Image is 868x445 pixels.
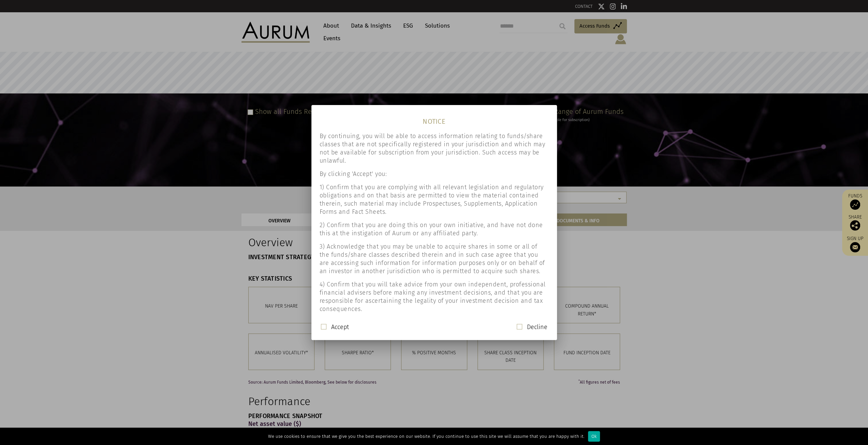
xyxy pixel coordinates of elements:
[527,323,547,331] label: Decline
[320,170,549,178] p: By clicking 'Accept' you:
[845,193,865,210] a: Funds
[311,110,557,127] h1: NOTICE
[845,215,865,231] div: Share
[850,220,860,231] img: Share this post
[845,236,865,252] a: Sign up
[320,280,549,313] p: 4) Confirm that you will take advice from your own independent, professional financial advisers b...
[850,199,860,210] img: Access Funds
[588,431,600,442] div: Ok
[320,132,549,165] p: By continuing, you will be able to access information relating to funds/share classes that are no...
[320,183,549,216] p: 1) Confirm that you are complying with all relevant legislation and regulatory obligations and on...
[331,323,349,331] label: Accept
[320,221,549,237] p: 2) Confirm that you are doing this on your own initiative, and have not done this at the instigat...
[850,242,860,252] img: Sign up to our newsletter
[320,242,549,275] p: 3) Acknowledge that you may be unable to acquire shares in some or all of the funds/share classes...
